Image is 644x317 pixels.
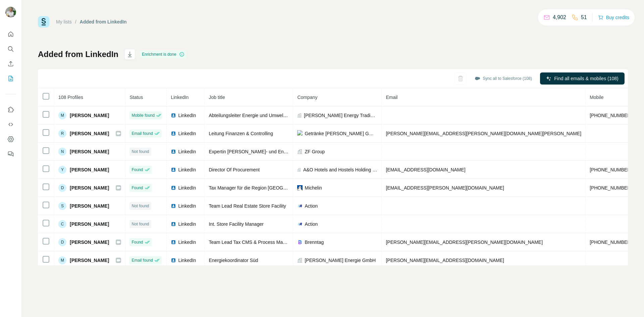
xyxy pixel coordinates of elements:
[171,221,176,227] img: LinkedIn logo
[38,16,49,28] img: Surfe Logo
[178,148,196,155] span: LinkedIn
[131,130,153,137] span: Email found
[305,184,322,191] span: Michelin
[304,112,377,119] span: [PERSON_NAME] Energy Trading GmbH
[209,258,258,263] span: Energiekoordinator Süd
[178,221,196,227] span: LinkedIn
[178,112,196,119] span: LinkedIn
[5,104,16,116] button: Use Surfe on LinkedIn
[386,131,581,136] span: [PERSON_NAME][EMAIL_ADDRESS][PERSON_NAME][DOMAIN_NAME][PERSON_NAME]
[540,72,625,85] button: Find all emails & mobiles (108)
[297,203,303,209] img: company-logo
[305,221,318,227] span: Action
[209,149,340,154] span: Expertin [PERSON_NAME]- und Energiesteuer / Umsatzsteuer
[131,149,149,155] span: Not found
[70,148,109,155] span: [PERSON_NAME]
[171,167,176,172] img: LinkedIn logo
[70,130,109,137] span: [PERSON_NAME]
[590,95,603,100] span: Mobile
[209,203,286,209] span: Team Lead Real Estate Store Facility
[58,148,66,156] div: N
[386,167,465,172] span: [EMAIL_ADDRESS][DOMAIN_NAME]
[58,129,66,138] div: R
[58,111,66,119] div: M
[386,258,504,263] span: [PERSON_NAME][EMAIL_ADDRESS][DOMAIN_NAME]
[209,185,329,191] span: Tax Manager für die Region [GEOGRAPHIC_DATA] North
[209,113,345,118] span: Abteilungsleiter Energie und Umwelt - Operative Dienstleistungen
[58,95,83,100] span: 108 Profiles
[171,149,176,154] img: LinkedIn logo
[5,43,16,55] button: Search
[209,167,260,172] span: Director Of Procurement
[590,240,632,245] span: [PHONE_NUMBER]
[305,203,318,209] span: Action
[297,95,317,100] span: Company
[131,239,143,245] span: Found
[554,75,618,82] span: Find all emails & mobiles (108)
[171,131,176,136] img: LinkedIn logo
[70,112,109,119] span: [PERSON_NAME]
[553,13,566,21] p: 4,902
[5,58,16,70] button: Enrich CSV
[131,185,143,191] span: Found
[178,239,196,246] span: LinkedIn
[70,166,109,173] span: [PERSON_NAME]
[5,118,16,130] button: Use Surfe API
[305,130,377,137] span: Getränke [PERSON_NAME] GmbH
[70,203,109,209] span: [PERSON_NAME]
[58,238,66,246] div: D
[56,19,72,24] a: My lists
[5,7,16,17] img: Avatar
[178,203,196,209] span: LinkedIn
[590,185,632,191] span: [PHONE_NUMBER]
[75,18,76,25] li: /
[209,95,225,100] span: Job title
[386,185,504,191] span: [EMAIL_ADDRESS][PERSON_NAME][DOMAIN_NAME]
[305,239,324,246] span: Brenntag
[598,13,629,22] button: Buy credits
[297,130,303,137] img: company-logo
[386,240,543,245] span: [PERSON_NAME][EMAIL_ADDRESS][PERSON_NAME][DOMAIN_NAME]
[58,256,66,264] div: M
[171,185,176,191] img: LinkedIn logo
[581,13,587,21] p: 51
[5,28,16,40] button: Quick start
[470,73,537,84] button: Sync all to Salesforce (108)
[5,148,16,160] button: Feedback
[58,202,66,210] div: S
[209,221,263,227] span: Int. Store Facility Manager
[303,166,378,173] span: A&O Hotels and Hostels Holding GmbH & Co. KG
[171,203,176,209] img: LinkedIn logo
[171,240,176,245] img: LinkedIn logo
[305,257,376,264] span: [PERSON_NAME] Energie GmbH
[171,258,176,263] img: LinkedIn logo
[171,95,189,100] span: LinkedIn
[70,221,109,227] span: [PERSON_NAME]
[80,18,127,25] div: Added from LinkedIn
[5,133,16,145] button: Dashboard
[178,184,196,191] span: LinkedIn
[5,72,16,85] button: My lists
[297,240,303,245] img: company-logo
[70,239,109,246] span: [PERSON_NAME]
[131,203,149,209] span: Not found
[590,167,632,172] span: [PHONE_NUMBER]
[386,95,397,100] span: Email
[178,257,196,264] span: LinkedIn
[129,95,143,100] span: Status
[297,221,303,227] img: company-logo
[140,50,186,58] div: Enrichment is done
[58,184,66,192] div: D
[178,166,196,173] span: LinkedIn
[171,113,176,118] img: LinkedIn logo
[590,113,632,118] span: [PHONE_NUMBER]
[70,184,109,191] span: [PERSON_NAME]
[38,49,118,60] h1: Added from LinkedIn
[297,185,303,191] img: company-logo
[209,240,336,245] span: Team Lead Tax CMS & Process Management / Steuerberater
[209,131,273,136] span: Leitung Finanzen & Controlling
[131,112,155,118] span: Mobile found
[58,220,66,228] div: C
[305,148,325,155] span: ZF Group
[131,167,143,173] span: Found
